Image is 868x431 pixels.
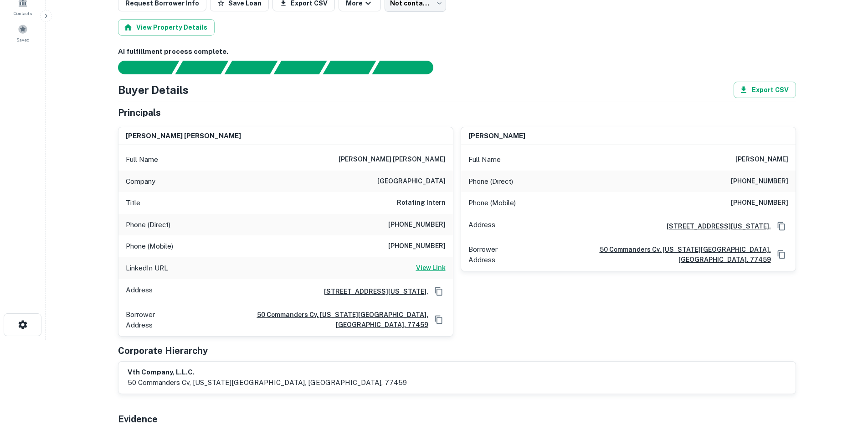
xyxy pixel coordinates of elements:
[468,176,513,187] p: Phone (Direct)
[175,61,228,74] div: Your request is received and processing...
[468,154,501,165] p: Full Name
[339,154,446,165] h6: [PERSON_NAME] [PERSON_NAME]
[524,244,770,265] a: 50 commanders cv, [US_STATE][GEOGRAPHIC_DATA], [GEOGRAPHIC_DATA], 77459
[128,377,407,388] p: 50 commanders cv, [US_STATE][GEOGRAPHIC_DATA], [GEOGRAPHIC_DATA], 77459
[118,82,189,98] h4: Buyer Details
[16,36,30,43] span: Saved
[388,241,446,252] h6: [PHONE_NUMBER]
[468,219,495,233] p: Address
[416,263,446,274] a: View Link
[432,313,446,327] button: Copy Address
[118,344,208,358] h5: Corporate Hierarchy
[224,61,277,74] div: Documents found, AI parsing details...
[388,219,446,230] h6: [PHONE_NUMBER]
[126,154,158,165] p: Full Name
[126,176,155,187] p: Company
[3,21,43,45] a: Saved
[659,221,771,231] a: [STREET_ADDRESS][US_STATE],
[14,10,32,17] span: Contacts
[126,263,168,274] p: LinkedIn URL
[734,82,796,98] button: Export CSV
[126,241,173,252] p: Phone (Mobile)
[128,367,407,378] h6: vth company, l.l.c.
[118,412,158,426] h5: Evidence
[468,131,525,141] h6: [PERSON_NAME]
[735,154,788,165] h6: [PERSON_NAME]
[317,286,428,296] a: [STREET_ADDRESS][US_STATE],
[775,219,788,233] button: Copy Address
[468,244,521,265] p: Borrower Address
[731,197,788,208] h6: [PHONE_NUMBER]
[775,248,788,261] button: Copy Address
[323,61,376,74] div: Principals found, still searching for contact information. This may take time...
[118,19,215,36] button: View Property Details
[126,309,179,331] p: Borrower Address
[372,61,444,74] div: AI fulfillment process complete.
[377,176,446,187] h6: [GEOGRAPHIC_DATA]
[126,197,140,208] p: Title
[126,131,241,141] h6: [PERSON_NAME] [PERSON_NAME]
[273,61,327,74] div: Principals found, AI now looking for contact information...
[118,106,161,119] h5: Principals
[468,197,516,208] p: Phone (Mobile)
[182,310,428,330] a: 50 commanders cv, [US_STATE][GEOGRAPHIC_DATA], [GEOGRAPHIC_DATA], 77459
[416,263,446,273] h6: View Link
[126,219,170,230] p: Phone (Direct)
[432,285,446,298] button: Copy Address
[107,61,175,74] div: Sending borrower request to AI...
[822,358,868,402] iframe: Chat Widget
[126,285,153,298] p: Address
[731,176,788,187] h6: [PHONE_NUMBER]
[118,47,796,57] h6: AI fulfillment process complete.
[397,197,446,208] h6: Rotating Intern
